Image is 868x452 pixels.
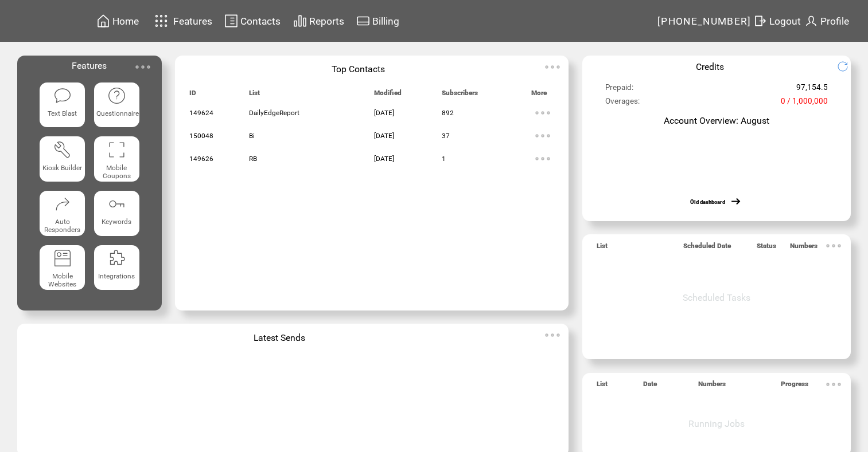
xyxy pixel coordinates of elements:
a: Keywords [94,191,139,236]
img: ellypsis.svg [531,147,554,170]
span: [PHONE_NUMBER] [657,15,752,27]
a: Home [95,12,141,30]
span: Top Contacts [332,64,385,74]
span: Modified [374,89,402,102]
span: Profile [820,15,849,27]
img: home.svg [96,14,110,28]
span: Keywords [102,218,131,226]
a: Old dashboard [690,199,725,205]
span: [DATE] [374,132,394,140]
img: features.svg [151,11,172,30]
img: ellypsis.svg [822,234,845,257]
a: Features [150,10,215,32]
span: Scheduled Tasks [683,292,750,303]
span: Home [112,15,139,27]
img: profile.svg [804,14,818,28]
img: auto-responders.svg [53,195,72,213]
span: Reports [309,15,344,27]
img: questionnaire.svg [107,87,126,105]
img: ellypsis.svg [822,373,845,396]
span: More [531,89,547,102]
img: ellypsis.svg [531,101,554,124]
a: Auto Responders [40,191,85,236]
span: Status [757,242,776,255]
span: 37 [442,132,450,140]
span: Integrations [98,272,135,280]
img: ellypsis.svg [541,56,564,78]
span: Questionnaire [96,109,139,117]
span: Logout [769,15,801,27]
img: ellypsis.svg [541,324,564,347]
a: Reports [291,12,346,30]
img: keywords.svg [107,195,126,213]
a: Billing [355,12,401,30]
span: Prepaid: [605,83,633,97]
span: Subscribers [442,89,478,102]
span: [DATE] [374,155,394,163]
span: 149624 [189,109,213,117]
span: ID [189,89,196,102]
img: ellypsis.svg [131,56,154,78]
span: Account Overview: August [664,115,769,126]
img: ellypsis.svg [531,124,554,147]
a: Kiosk Builder [40,136,85,182]
span: 0 / 1,000,000 [781,97,828,111]
span: Running Jobs [688,418,745,429]
span: Date [643,380,657,393]
span: List [249,89,260,102]
span: Scheduled Date [683,242,731,255]
span: DailyEdgeReport [249,109,299,117]
span: RB [249,155,257,163]
span: Auto Responders [44,218,80,234]
a: Questionnaire [94,82,139,128]
img: exit.svg [753,14,767,28]
span: Mobile Coupons [103,164,131,180]
span: Credits [696,61,724,72]
span: Progress [781,380,808,393]
span: [DATE] [374,109,394,117]
span: List [597,242,608,255]
span: Kiosk Builder [42,164,82,172]
span: Text Blast [48,109,77,117]
img: chart.svg [293,14,307,28]
span: Features [72,60,107,71]
span: Contacts [240,15,281,27]
a: Mobile Websites [40,245,85,290]
img: contacts.svg [224,14,238,28]
span: Features [173,15,212,27]
img: text-blast.svg [53,87,72,105]
span: 149626 [189,155,213,163]
img: creidtcard.svg [356,14,370,28]
a: Mobile Coupons [94,136,139,182]
span: 150048 [189,132,213,140]
a: Logout [752,12,803,30]
img: integrations.svg [107,249,126,267]
span: Numbers [698,380,726,393]
a: Text Blast [40,82,85,128]
span: 1 [442,155,446,163]
span: 97,154.5 [796,83,828,97]
img: mobile-websites.svg [53,249,72,267]
a: Contacts [223,12,282,30]
a: Integrations [94,245,139,290]
img: refresh.png [837,61,857,72]
span: Overages: [605,97,640,111]
span: Mobile Websites [48,272,76,288]
span: Latest Sends [254,332,305,343]
img: tool%201.svg [53,140,72,159]
span: Billing [372,15,399,27]
img: coupons.svg [107,140,126,159]
span: List [597,380,608,393]
a: Profile [803,12,851,30]
span: Numbers [790,242,818,255]
span: Bi [249,132,255,140]
span: 892 [442,109,454,117]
